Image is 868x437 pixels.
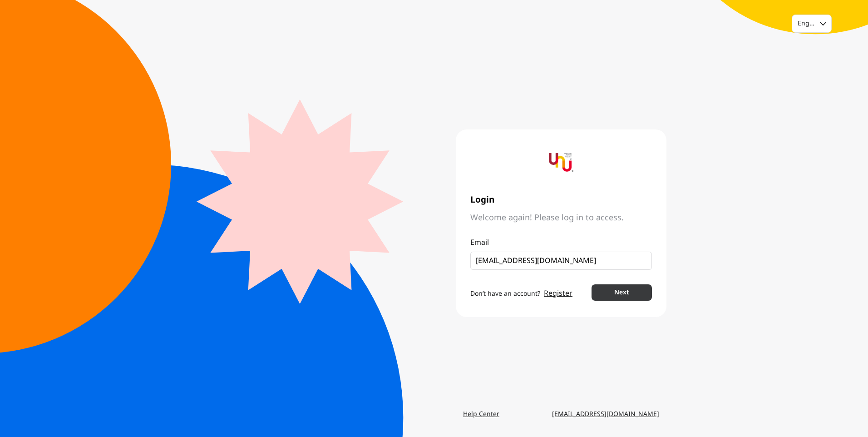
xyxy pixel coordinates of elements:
[798,19,814,28] div: English
[470,195,652,205] span: Login
[592,284,652,301] button: Next
[545,406,666,422] a: [EMAIL_ADDRESS][DOMAIN_NAME]
[544,288,572,299] a: Register
[476,255,639,266] input: Email
[549,150,573,175] img: yournextu-logo-vertical-compact-v2.png
[456,406,507,422] a: Help Center
[470,237,652,248] p: Email
[470,289,540,298] span: Don’t have an account?
[470,213,652,223] span: Welcome again! Please log in to access.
